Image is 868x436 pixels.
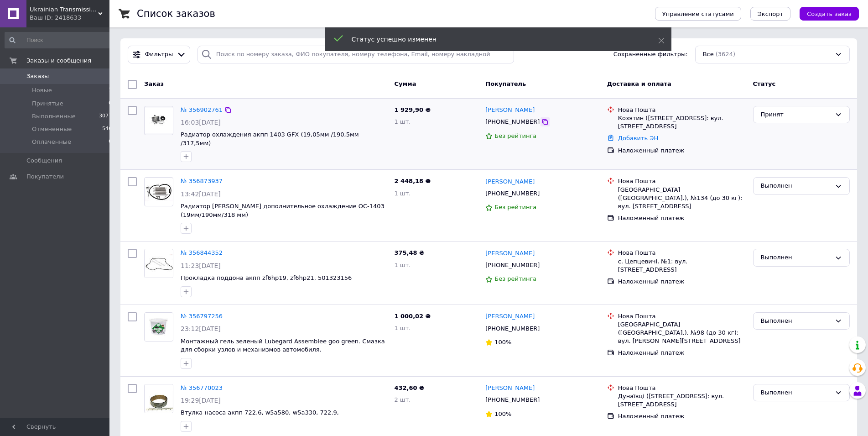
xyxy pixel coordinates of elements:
[181,397,221,404] span: 19:29[DATE]
[26,173,64,181] span: Покупатели
[99,112,112,121] span: 3077
[144,384,173,413] a: Фото товару
[753,80,776,87] span: Статус
[144,249,173,278] a: Фото товару
[485,178,535,186] a: [PERSON_NAME]
[703,50,714,59] span: Все
[494,339,511,346] span: 100%
[761,181,831,191] div: Выполнен
[26,157,62,165] span: Сообщения
[394,396,411,403] span: 2 шт.
[485,80,526,87] span: Покупатель
[618,249,746,257] div: Нова Пошта
[181,249,223,256] a: № 356844352
[494,410,511,417] span: 100%
[394,80,416,87] span: Сумма
[618,349,746,357] div: Наложенный платеж
[618,114,746,131] div: Козятин ([STREET_ADDRESS]: вул. [STREET_ADDRESS]
[494,132,536,139] span: Без рейтинга
[758,11,783,17] span: Экспорт
[181,384,223,391] a: № 356770023
[32,86,52,95] span: Новые
[181,131,359,147] a: Радиатор охлаждения акпп 1403 GFX (19,05мм /190,5мм /317,5мм)
[485,384,535,393] a: [PERSON_NAME]
[144,80,164,87] span: Заказ
[181,106,223,113] a: № 356902761
[394,384,424,391] span: 432,60 ₴
[181,409,339,416] a: Втулка насоса акпп 722.6, w5a580, w5a330, 722.9,
[394,313,430,320] span: 1 000,02 ₴
[181,178,223,184] a: № 356873937
[607,80,671,87] span: Доставка и оплата
[618,412,746,420] div: Наложенный платеж
[394,325,411,331] span: 1 шт.
[494,275,536,282] span: Без рейтинга
[618,384,746,392] div: Нова Пошта
[761,316,831,326] div: Выполнен
[662,11,734,17] span: Управление статусами
[485,106,535,115] a: [PERSON_NAME]
[618,312,746,320] div: Нова Пошта
[181,338,385,353] a: Монтажный гель зеленый Lubegard Assemblee goo green. Смазка для сборки узлов и механизмов автомоб...
[181,190,221,198] span: 13:42[DATE]
[144,312,173,341] a: Фото товару
[394,106,430,113] span: 1 929,90 ₴
[181,274,352,281] span: Прокладка поддона акпп zf6hp19, zf6hp21, 501323156
[655,7,741,21] button: Управление статусами
[145,384,173,413] img: Фото товару
[30,14,109,22] div: Ваш ID: 2418633
[109,86,112,95] span: 1
[144,177,173,206] a: Фото товару
[181,325,221,332] span: 23:12[DATE]
[618,106,746,114] div: Нова Пошта
[394,262,411,268] span: 1 шт.
[198,46,515,63] input: Поиск по номеру заказа, ФИО покупателя, номеру телефона, Email, номеру накладной
[30,5,98,14] span: Ukrainian Transmission Centre
[102,125,112,133] span: 546
[618,278,746,286] div: Наложенный платеж
[109,138,112,146] span: 0
[32,100,63,108] span: Принятые
[790,10,859,17] a: Создать заказ
[32,138,71,146] span: Оплаченные
[181,119,221,126] span: 16:03[DATE]
[716,51,735,58] span: (3624)
[485,249,535,258] a: [PERSON_NAME]
[618,214,746,222] div: Наложенный платеж
[618,257,746,274] div: с. Цепцевичі, №1: вул. [STREET_ADDRESS]
[761,110,831,120] div: Принят
[26,57,91,65] span: Заказы и сообщения
[483,323,541,335] div: [PHONE_NUMBER]
[181,203,385,218] span: Радиатор [PERSON_NAME] дополнительное охлаждение OC-1403 (19мм/190мм/318 мм)
[32,112,76,121] span: Выполненные
[145,249,173,278] img: Фото товару
[494,204,536,210] span: Без рейтинга
[613,50,688,59] span: Сохраненные фильтры:
[618,186,746,211] div: [GEOGRAPHIC_DATA] ([GEOGRAPHIC_DATA].), №134 (до 30 кг): вул. [STREET_ADDRESS]
[761,388,831,398] div: Выполнен
[145,108,173,133] img: Фото товару
[394,118,411,125] span: 1 шт.
[145,183,173,201] img: Фото товару
[807,11,852,17] span: Создать заказ
[181,262,221,269] span: 11:23[DATE]
[145,313,173,340] img: Фото товару
[618,320,746,346] div: [GEOGRAPHIC_DATA] ([GEOGRAPHIC_DATA].), №98 (до 30 кг): вул. [PERSON_NAME][STREET_ADDRESS]
[145,50,173,59] span: Фильтры
[483,259,541,271] div: [PHONE_NUMBER]
[483,188,541,200] div: [PHONE_NUMBER]
[483,394,541,406] div: [PHONE_NUMBER]
[618,147,746,155] div: Наложенный платеж
[394,178,430,184] span: 2 448,18 ₴
[5,32,113,48] input: Поиск
[618,392,746,409] div: Дунаївці ([STREET_ADDRESS]: вул. [STREET_ADDRESS]
[352,35,635,44] div: Статус успешно изменен
[32,125,72,133] span: Отмененные
[394,190,411,197] span: 1 шт.
[26,72,49,80] span: Заказы
[485,312,535,321] a: [PERSON_NAME]
[618,135,658,142] a: Добавить ЭН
